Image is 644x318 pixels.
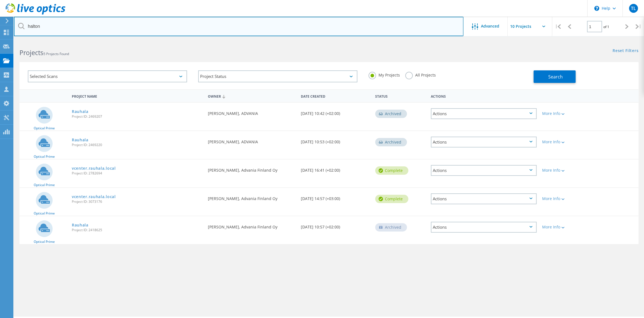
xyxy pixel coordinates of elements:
[72,110,89,114] a: Rauhala
[594,6,599,11] svg: \n
[72,200,202,203] span: Project ID: 3073176
[72,166,116,170] a: vcenter.rauhala.local
[534,70,576,83] button: Search
[72,115,202,118] span: Project ID: 2469207
[34,127,55,130] span: Optical Prime
[633,17,644,36] div: |
[198,70,357,82] div: Project Status
[298,103,372,121] div: [DATE] 10:42 (+02:00)
[431,193,537,204] div: Actions
[375,223,407,231] div: Archived
[205,216,298,235] div: [PERSON_NAME], Advania Finland Oy
[205,91,298,101] div: Owner
[542,140,586,144] div: More Info
[368,72,400,77] label: My Projects
[28,70,187,82] div: Selected Scans
[375,110,407,118] div: Archived
[205,159,298,178] div: [PERSON_NAME], Advania Finland Oy
[205,131,298,149] div: [PERSON_NAME], ADVANIA
[14,17,463,36] input: Search projects by name, owner, ID, company, etc
[19,48,43,57] b: Projects
[375,138,407,146] div: Archived
[372,91,428,101] div: Status
[72,143,202,147] span: Project ID: 2469220
[431,137,537,147] div: Actions
[72,228,202,232] span: Project ID: 2418625
[72,223,89,227] a: Rauhala
[298,91,372,101] div: Date Created
[6,12,65,16] a: Live Optics Dashboard
[431,165,537,176] div: Actions
[548,74,563,80] span: Search
[298,188,372,206] div: [DATE] 14:57 (+03:00)
[375,166,408,175] div: Complete
[542,225,586,229] div: More Info
[613,49,638,53] a: Reset Filters
[542,197,586,201] div: More Info
[205,103,298,121] div: [PERSON_NAME], ADVANIA
[542,168,586,172] div: More Info
[34,212,55,215] span: Optical Prime
[552,17,564,36] div: |
[43,51,69,56] span: 5 Projects Found
[481,24,499,28] span: Advanced
[72,172,202,175] span: Project ID: 2782694
[34,183,55,187] span: Optical Prime
[405,72,436,77] label: All Projects
[298,216,372,235] div: [DATE] 10:57 (+02:00)
[72,195,116,199] a: vcenter.rauhala.local
[34,240,55,243] span: Optical Prime
[72,138,89,142] a: Rauhala
[34,155,55,158] span: Optical Prime
[431,108,537,119] div: Actions
[298,159,372,178] div: [DATE] 16:41 (+02:00)
[603,24,609,29] span: of 1
[428,91,539,101] div: Actions
[298,131,372,149] div: [DATE] 10:53 (+02:00)
[375,195,408,203] div: Complete
[69,91,205,101] div: Project Name
[431,222,537,233] div: Actions
[205,188,298,206] div: [PERSON_NAME], Advania Finland Oy
[542,112,586,115] div: More Info
[631,6,636,11] span: TL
